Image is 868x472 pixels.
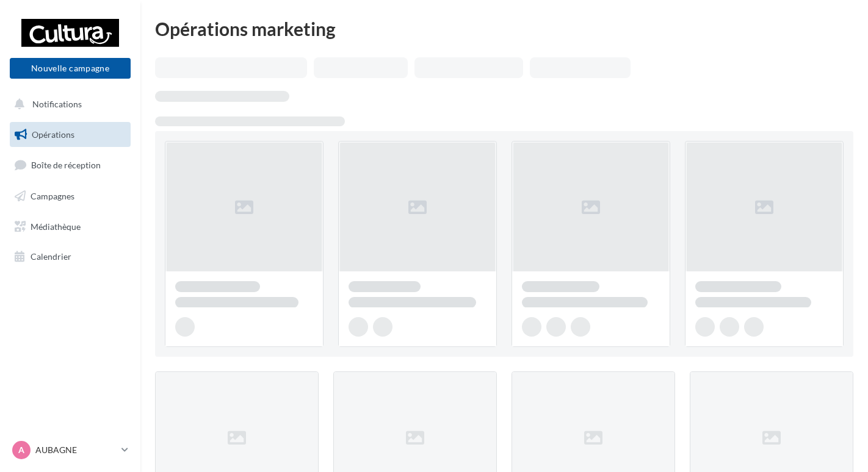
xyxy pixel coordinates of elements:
span: A [18,444,24,456]
a: Calendrier [7,244,133,270]
a: A AUBAGNE [10,438,131,462]
div: Opérations marketing [155,20,853,38]
span: Notifications [32,99,82,109]
a: Opérations [7,122,133,148]
span: Opérations [32,129,74,140]
span: Médiathèque [31,221,81,231]
p: AUBAGNE [35,444,117,456]
a: Boîte de réception [7,152,133,178]
button: Nouvelle campagne [10,58,131,79]
span: Calendrier [31,251,71,262]
a: Campagnes [7,184,133,209]
span: Boîte de réception [31,160,101,170]
a: Médiathèque [7,214,133,240]
button: Notifications [7,91,128,117]
span: Campagnes [31,191,74,201]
